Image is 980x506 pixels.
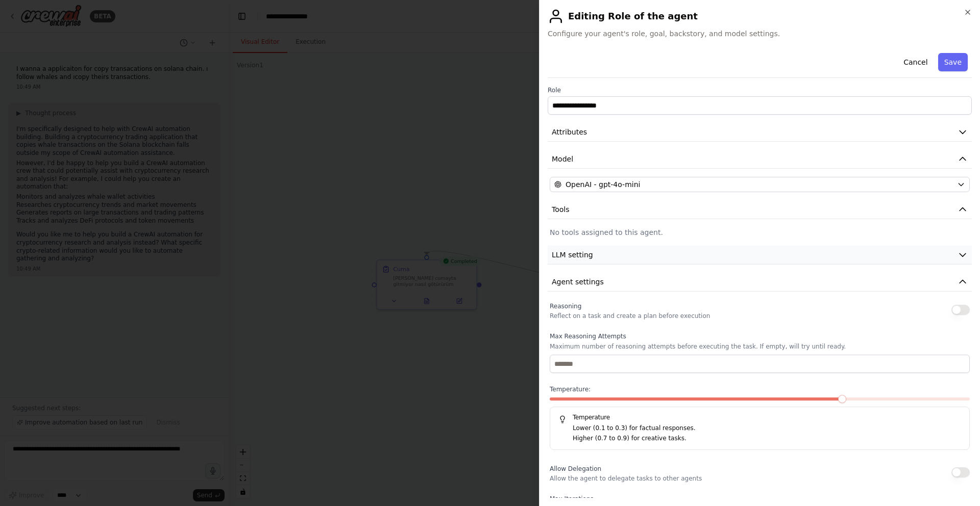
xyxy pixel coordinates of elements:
span: Allow Delegation [550,465,601,472]
span: Model [552,154,573,164]
button: Save [938,53,968,71]
span: Tools [552,204,570,215]
h2: Editing Role of the agent [548,8,972,24]
button: Model [548,150,972,169]
button: Attributes [548,123,972,142]
p: Allow the agent to delegate tasks to other agents [550,474,702,483]
label: Role [548,86,972,94]
label: Max Iterations [550,495,970,503]
button: Tools [548,200,972,219]
p: Higher (0.7 to 0.9) for creative tasks. [573,434,961,444]
button: LLM setting [548,246,972,264]
button: Agent settings [548,273,972,291]
button: OpenAI - gpt-4o-mini [550,177,970,192]
span: LLM setting [552,250,593,260]
span: Attributes [552,127,587,137]
p: Reflect on a task and create a plan before execution [550,312,710,320]
span: Reasoning [550,303,581,310]
p: No tools assigned to this agent. [550,227,970,237]
span: Agent settings [552,277,604,287]
p: Maximum number of reasoning attempts before executing the task. If empty, will try until ready. [550,342,970,351]
label: Max Reasoning Attempts [550,332,970,340]
h5: Temperature [558,413,961,421]
p: Lower (0.1 to 0.3) for factual responses. [573,423,961,434]
span: Temperature: [550,385,591,393]
span: Configure your agent's role, goal, backstory, and model settings. [548,29,972,39]
button: Cancel [897,53,934,71]
span: OpenAI - gpt-4o-mini [566,179,640,190]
